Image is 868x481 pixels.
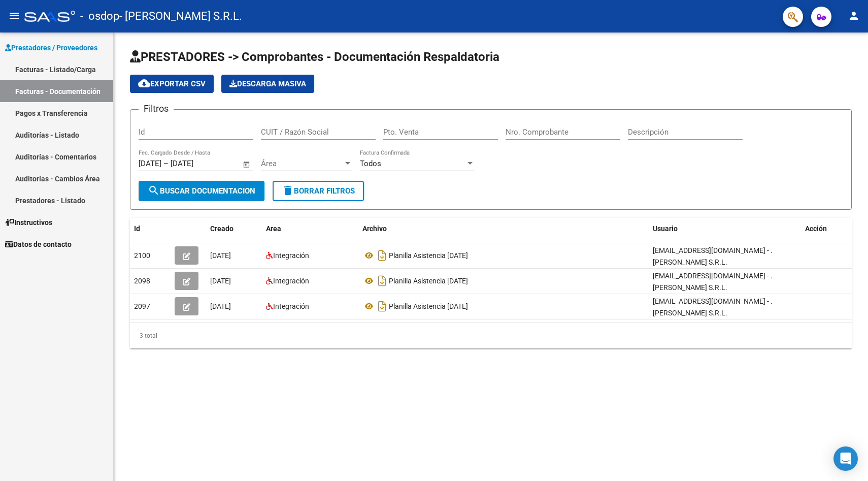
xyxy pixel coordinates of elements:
datatable-header-cell: Id [130,218,171,240]
span: Id [134,225,140,233]
span: Integración [273,251,309,260]
mat-icon: delete [282,184,294,197]
span: 2098 [134,277,150,285]
app-download-masive: Descarga masiva de comprobantes (adjuntos) [221,75,314,93]
button: Open calendar [241,158,253,170]
span: Creado [210,225,233,233]
mat-icon: cloud_download [138,77,150,89]
datatable-header-cell: Creado [206,218,262,240]
span: 2097 [134,302,150,310]
input: End date [171,159,220,168]
button: Exportar CSV [130,75,214,93]
div: Open Intercom Messenger [833,446,858,471]
mat-icon: search [148,184,160,197]
span: Descarga Masiva [229,79,306,88]
span: Planilla Asistencia [DATE] [389,277,468,285]
span: Archivo [362,225,387,233]
span: Instructivos [5,217,52,228]
span: Integración [273,302,309,310]
span: [EMAIL_ADDRESS][DOMAIN_NAME] - . [PERSON_NAME] S.R.L. [653,297,773,317]
span: [DATE] [210,302,231,310]
span: Planilla Asistencia [DATE] [389,302,468,310]
div: 3 total [130,323,852,348]
span: [DATE] [210,251,231,260]
span: Buscar Documentacion [148,186,255,196]
i: Descargar documento [376,273,389,289]
span: [DATE] [210,277,231,285]
span: Exportar CSV [138,79,206,88]
span: – [163,159,169,168]
span: Usuario [653,225,678,233]
button: Buscar Documentacion [139,181,264,201]
h3: Filtros [139,102,174,116]
span: 2100 [134,251,150,260]
span: Area [266,225,281,233]
span: [EMAIL_ADDRESS][DOMAIN_NAME] - . [PERSON_NAME] S.R.L. [653,246,773,266]
datatable-header-cell: Acción [801,218,852,240]
span: Todos [360,159,381,168]
span: Borrar Filtros [282,186,355,196]
button: Borrar Filtros [273,181,364,201]
input: Start date [139,159,161,168]
span: - osdop [80,5,119,27]
span: Acción [805,225,827,233]
span: PRESTADORES -> Comprobantes - Documentación Respaldatoria [130,50,499,64]
datatable-header-cell: Area [262,218,358,240]
span: Integración [273,277,309,285]
mat-icon: person [848,10,860,22]
i: Descargar documento [376,298,389,314]
span: - [PERSON_NAME] S.R.L. [119,5,242,27]
button: Descarga Masiva [221,75,314,93]
mat-icon: menu [8,10,20,22]
span: Prestadores / Proveedores [5,42,97,53]
i: Descargar documento [376,247,389,264]
span: Planilla Asistencia [DATE] [389,251,468,260]
span: Datos de contacto [5,239,72,250]
span: [EMAIL_ADDRESS][DOMAIN_NAME] - . [PERSON_NAME] S.R.L. [653,272,773,292]
span: Área [261,159,343,168]
datatable-header-cell: Usuario [649,218,801,240]
datatable-header-cell: Archivo [358,218,649,240]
